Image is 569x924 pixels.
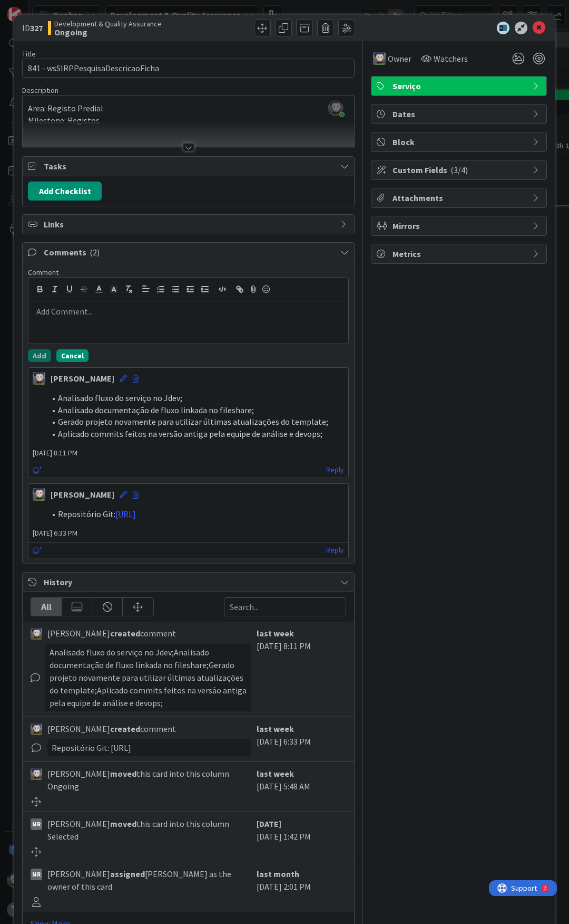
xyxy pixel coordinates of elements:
[31,869,42,880] div: MR
[434,52,468,65] span: Watchers
[31,628,42,640] img: LS
[110,818,136,829] b: moved
[110,768,136,779] b: moved
[257,818,281,829] b: [DATE]
[257,817,346,856] div: [DATE] 1:42 PM
[56,349,89,362] button: Cancel
[31,818,42,830] div: MR
[28,102,349,115] p: Area: Registo Predial
[47,868,251,893] span: [PERSON_NAME] [PERSON_NAME] as the owner of this card
[31,768,42,780] img: LS
[393,164,527,176] span: Custom Fields
[22,2,48,14] span: Support
[257,627,346,711] div: [DATE] 8:11 PM
[55,4,57,13] div: 2
[54,28,162,36] b: Ongoing
[450,165,468,175] span: ( 3/4 )
[257,768,294,779] b: last week
[31,723,42,735] img: LS
[33,372,45,385] img: LS
[28,349,51,362] button: Add
[22,59,355,78] input: type card name here...
[393,80,527,92] span: Serviço
[28,115,349,127] p: Milestone: Registos
[44,160,335,173] span: Tasks
[257,722,346,756] div: [DATE] 6:33 PM
[22,22,43,34] span: ID
[28,268,58,277] span: Comment
[257,869,299,879] b: last month
[44,576,335,588] span: History
[257,868,346,907] div: [DATE] 2:01 PM
[45,508,344,520] li: Repositório Git:
[115,509,136,519] a: [URL]
[373,52,386,65] img: LS
[393,247,527,260] span: Metrics
[393,192,527,204] span: Attachments
[393,136,527,148] span: Block
[33,488,45,501] img: LS
[47,739,251,756] div: Repositório Git: [URL]
[44,218,335,231] span: Links
[47,767,251,793] span: [PERSON_NAME] this card into this column Ongoing
[28,447,348,459] span: [DATE] 8:11 PM
[30,23,43,33] b: 327
[22,49,36,59] label: Title
[28,182,102,201] button: Add Checklist
[54,20,162,28] span: Development & Quality Assurance
[388,52,411,65] span: Owner
[224,597,346,616] input: Search...
[45,416,344,428] li: Gerado projeto novamente para utilizar últimas atualizações do template;
[257,628,294,639] b: last week
[45,644,251,711] div: Analisado fluxo do serviço no Jdev;Analisado documentação de fluxo linkada no fileshare;Gerado pr...
[257,723,294,734] b: last week
[326,544,344,557] a: Reply
[110,869,145,879] b: assigned
[328,101,343,116] img: 6lt3uT3iixLqDNk5qtoYI6LggGIpyp3L.jpeg
[28,528,348,539] span: [DATE] 6:33 PM
[110,723,140,734] b: created
[393,108,527,120] span: Dates
[47,722,176,735] span: [PERSON_NAME] comment
[47,627,176,640] span: [PERSON_NAME] comment
[90,247,100,258] span: ( 2 )
[45,428,344,440] li: Aplicado commits feitos na versão antiga pela equipe de análise e devops;
[393,220,527,232] span: Mirrors
[257,767,346,806] div: [DATE] 5:48 AM
[45,392,344,404] li: Analisado fluxo do serviço no Jdev;
[47,817,251,843] span: [PERSON_NAME] this card into this column Selected
[110,628,140,639] b: created
[45,404,344,416] li: Analisado documentação de fluxo linkada no fileshare;
[51,488,114,501] div: [PERSON_NAME]
[51,372,114,385] div: [PERSON_NAME]
[31,598,62,616] div: All
[326,463,344,477] a: Reply
[22,85,58,95] span: Description
[44,246,335,259] span: Comments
